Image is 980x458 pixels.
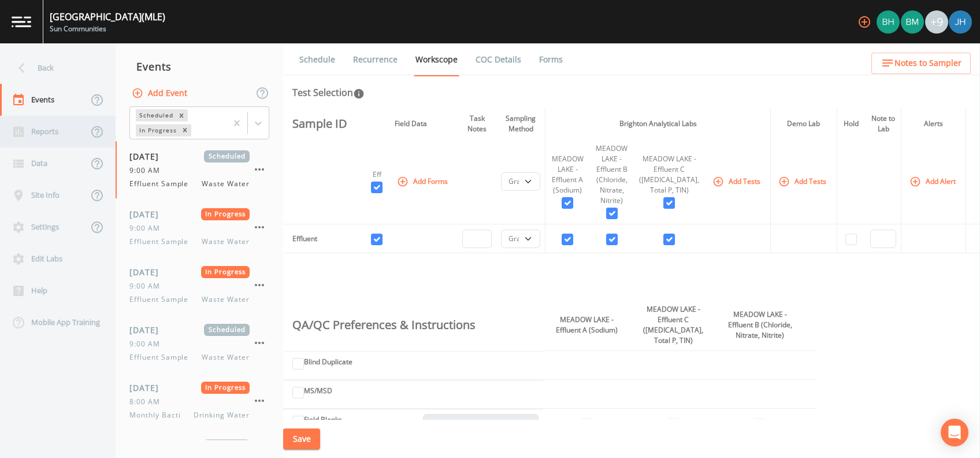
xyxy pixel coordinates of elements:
[837,109,866,139] th: Hold
[129,165,167,176] span: 9:00 AM
[129,179,195,189] span: Effluent Sample
[901,10,924,34] img: c6f973f345d393da4c168fb0eb4ce6b0
[129,397,167,407] span: 8:00 AM
[194,410,250,420] span: Drinking Water
[537,43,565,76] a: Forms
[129,339,167,349] span: 9:00 AM
[116,141,283,199] a: [DATE]Scheduled9:00 AMEffluent SampleWaste Water
[395,172,452,191] button: Add Forms
[369,169,385,180] div: Eff
[202,179,250,189] span: Waste Water
[204,439,250,452] span: Scheduled
[202,352,250,363] span: Waste Water
[136,109,175,121] div: Scheduled
[175,109,188,121] div: Remove Scheduled
[925,10,948,34] div: +9
[129,208,167,220] span: [DATE]
[458,109,496,139] th: Task Notes
[116,315,283,372] a: [DATE]Scheduled9:00 AMEffluent SampleWaste Water
[129,281,167,291] span: 9:00 AM
[129,352,195,363] span: Effluent Sample
[129,223,167,234] span: 9:00 AM
[900,10,925,34] div: Brendan Montie
[364,109,458,139] th: Field Data
[877,10,900,34] img: c62b08bfff9cfec2b7df4e6d8aaf6fcd
[770,109,837,139] th: Demo Lab
[129,294,195,305] span: Effluent Sample
[717,300,803,351] th: MEADOW LAKE - Effluent B (Chloride, Nitrate, Nitrite)
[201,208,250,220] span: In Progress
[116,52,283,81] div: Events
[129,439,167,452] span: [DATE]
[630,300,717,351] th: MEADOW LAKE - Effluent C ([MEDICAL_DATA], Total P, TIN)
[353,88,365,99] svg: In this section you'll be able to select the analytical test to run, based on the media type, and...
[283,429,320,450] button: Save
[201,266,250,278] span: In Progress
[204,150,250,162] span: Scheduled
[283,109,353,139] th: Sample ID
[129,83,192,104] button: Add Event
[129,382,167,394] span: [DATE]
[543,300,630,351] th: MEADOW LAKE - Effluent A (Sodium)
[116,199,283,257] a: [DATE]In Progress9:00 AMEffluent SampleWaste Water
[639,154,700,195] div: MEADOW LAKE - Effluent C ([MEDICAL_DATA], Total P, TIN)
[283,300,543,351] th: QA/QC Preferences & Instructions
[304,357,352,367] label: Blind Duplicate
[129,150,167,162] span: [DATE]
[50,24,165,34] div: Sun Communities
[595,143,630,206] div: MEADOW LAKE - Effluent B (Chloride, Nitrate, Nitrite)
[204,324,250,336] span: Scheduled
[179,124,191,136] div: Remove In Progress
[949,10,972,34] img: 84dca5caa6e2e8dac459fb12ff18e533
[12,16,31,27] img: logo
[414,43,459,76] a: Workscope
[776,172,831,191] button: Add Tests
[710,172,765,191] button: Add Tests
[50,10,165,24] div: [GEOGRAPHIC_DATA] (MLE)
[116,257,283,315] a: [DATE]In Progress9:00 AMEffluent SampleWaste Water
[129,324,167,336] span: [DATE]
[901,109,966,139] th: Alerts
[283,224,353,253] td: Effluent
[129,410,187,420] span: Monthly Bacti
[202,294,250,305] span: Waste Water
[907,172,960,191] button: Add Alert
[129,237,195,247] span: Effluent Sample
[550,154,585,195] div: MEADOW LAKE - Effluent A (Sodium)
[866,109,901,139] th: Note to Lab
[894,56,962,71] span: Notes to Sampler
[298,43,337,76] a: Schedule
[545,109,771,139] th: Brighton Analytical Labs
[304,415,342,425] label: Field Blanks
[292,86,365,99] div: Test Selection
[474,43,523,76] a: COC Details
[304,386,332,396] label: MS/MSD
[351,43,399,76] a: Recurrence
[496,109,545,139] th: Sampling Method
[136,124,179,136] div: In Progress
[941,419,968,446] div: Open Intercom Messenger
[116,372,283,430] a: [DATE]In Progress8:00 AMMonthly BactiDrinking Water
[201,382,250,394] span: In Progress
[129,266,167,278] span: [DATE]
[871,53,971,74] button: Notes to Sampler
[876,10,900,34] div: Bert hewitt
[202,237,250,247] span: Waste Water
